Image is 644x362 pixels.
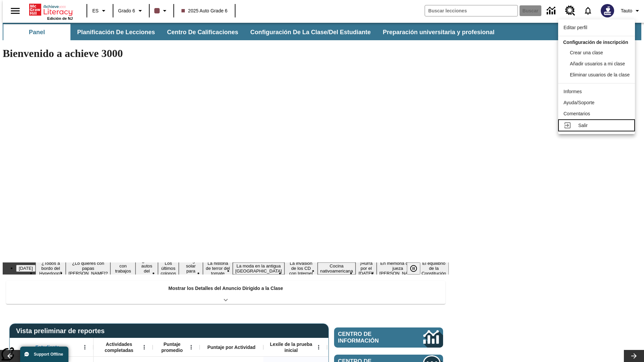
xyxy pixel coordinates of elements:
[563,25,587,30] span: Editar perfil
[570,50,603,55] span: Crear una clase
[578,123,588,128] span: Salir
[570,61,625,66] span: Añadir usuarios a mi clase
[563,89,582,94] span: Informes
[570,72,630,77] span: Eliminar usuarios de la clase
[563,111,590,116] span: Comentarios
[563,100,594,105] span: Ayuda/Soporte
[563,40,628,45] span: Configuración de inscripción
